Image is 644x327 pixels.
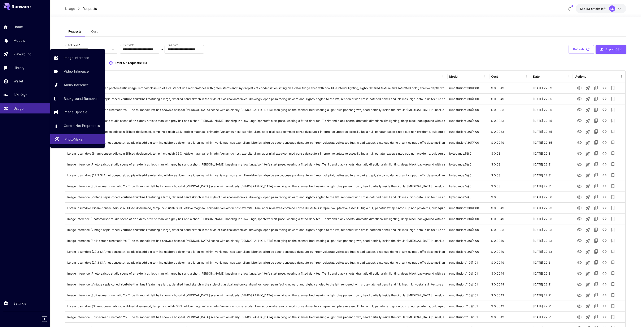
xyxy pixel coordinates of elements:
[447,301,489,311] div: rundiffusion:110@101
[67,257,445,268] div: Click to copy prompt
[447,137,489,148] div: rundiffusion:130@100
[64,55,89,60] p: Image Inference
[531,159,573,170] div: 03 Oct, 2025 22:31
[459,73,465,79] button: Sort
[580,7,606,11] div: $54.52956
[447,192,489,202] div: bytedance:5@0
[575,225,584,234] button: View
[600,106,609,114] button: See details
[592,182,600,190] button: Copy TaskUUID
[13,79,23,84] p: Wallet
[67,148,445,159] div: Click to copy prompt
[449,75,458,78] div: Model
[447,148,489,159] div: bytedance:5@0
[489,104,531,115] div: $ 0.0083
[592,291,600,299] button: Copy TaskUUID
[584,171,592,180] button: Launch in playground
[50,66,105,77] a: Video Inference
[65,137,84,142] p: PhotoMaker
[13,52,31,57] p: Playground
[489,148,531,159] div: $ 0.03
[609,138,617,147] button: Add to library
[600,258,609,267] button: See details
[50,134,105,145] a: PhotoMaker
[67,104,445,115] div: Click to copy prompt
[13,301,26,306] p: Settings
[67,279,445,290] div: Click to copy prompt
[489,115,531,126] div: $ 0.0083
[592,258,600,267] button: Copy TaskUUID
[13,38,25,43] p: Models
[67,137,445,148] div: Click to copy prompt
[584,84,592,92] button: Launch in playground
[67,115,445,126] div: Click to copy prompt
[566,73,572,79] button: Menu
[67,181,445,192] div: Click to copy prompt
[64,82,89,87] p: Audio Inference
[489,181,531,192] div: $ 0.03
[447,104,489,115] div: rundiffusion:130@100
[600,269,609,277] button: See details
[447,311,489,322] div: rundiffusion:110@101
[65,6,75,11] p: Usage
[600,138,609,147] button: See details
[575,149,584,158] button: View
[65,6,97,11] nav: breadcrumb
[531,148,573,159] div: 03 Oct, 2025 22:31
[531,290,573,301] div: 03 Oct, 2025 22:21
[123,43,134,47] label: Start date
[609,280,617,288] button: Add to library
[447,279,489,290] div: rundiffusion:110@101
[447,126,489,137] div: rundiffusion:130@100
[67,126,445,137] div: Click to copy prompt
[447,82,489,93] div: rundiffusion:130@100
[609,182,617,190] button: Add to library
[609,225,617,234] button: Add to library
[584,291,592,300] button: Launch in playground
[584,248,592,256] button: Launch in playground
[600,225,609,234] button: See details
[600,204,609,212] button: See details
[531,137,573,148] div: 03 Oct, 2025 22:35
[67,159,445,170] div: Click to copy prompt
[447,181,489,192] div: bytedance:5@0
[576,4,626,13] button: $54.52956
[489,268,531,279] div: $ 0.0049
[64,109,87,115] p: Image Upscale
[531,268,573,279] div: 03 Oct, 2025 22:21
[600,193,609,201] button: See details
[68,30,82,33] span: Requests
[67,203,445,213] div: Click to copy prompt
[575,94,584,103] button: View
[531,301,573,311] div: 03 Oct, 2025 22:21
[584,95,592,103] button: Launch in playground
[531,202,573,213] div: 03 Oct, 2025 22:23
[596,45,626,54] button: Export CSV
[592,106,600,114] button: Copy TaskUUID
[13,106,23,111] p: Usage
[592,171,600,179] button: Copy TaskUUID
[609,291,617,299] button: Add to library
[584,150,592,158] button: Launch in playground
[592,247,600,256] button: Copy TaskUUID
[489,137,531,148] div: $ 0.0049
[584,302,592,311] button: Launch in playground
[575,83,584,92] button: View
[609,302,617,310] button: Add to library
[575,182,584,190] button: View
[609,5,615,12] div: GD
[489,126,531,137] div: $ 0.0083
[68,43,80,47] label: API Keys
[575,291,584,299] button: View
[600,84,609,92] button: See details
[489,202,531,213] div: $ 0.0049
[609,204,617,212] button: Add to library
[575,236,584,245] button: View
[609,116,617,125] button: Add to library
[45,315,50,323] div: Collapse sidebar
[592,313,600,321] button: Copy TaskUUID
[531,126,573,137] div: 03 Oct, 2025 22:35
[531,235,573,246] div: 03 Oct, 2025 22:23
[447,115,489,126] div: rundiffusion:130@100
[584,139,592,147] button: Launch in playground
